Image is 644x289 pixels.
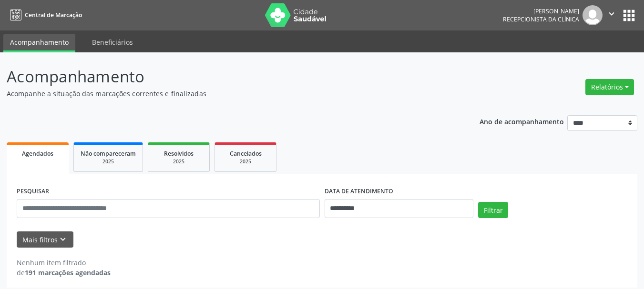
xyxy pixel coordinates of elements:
p: Acompanhe a situação das marcações correntes e finalizadas [7,89,448,99]
div: 2025 [155,158,203,165]
label: DATA DE ATENDIMENTO [325,184,393,199]
p: Ano de acompanhamento [480,115,564,127]
button: Filtrar [478,202,508,218]
button: Relatórios [585,79,634,95]
span: Central de Marcação [25,11,82,19]
a: Beneficiários [85,34,140,50]
img: img [583,5,603,25]
span: Não compareceram [81,149,136,158]
span: Agendados [22,149,53,158]
a: Central de Marcação [7,7,82,23]
strong: 191 marcações agendadas [25,268,111,277]
div: de [17,268,111,278]
p: Acompanhamento [7,65,448,89]
i:  [606,9,617,19]
a: Acompanhamento [3,34,75,52]
div: 2025 [222,158,269,165]
span: Recepcionista da clínica [503,15,579,23]
button: Mais filtroskeyboard_arrow_down [17,231,73,248]
i: keyboard_arrow_down [58,234,68,245]
span: Cancelados [230,149,262,158]
button:  [603,5,621,25]
button: apps [621,7,637,24]
label: PESQUISAR [17,184,49,199]
div: 2025 [81,158,136,165]
div: Nenhum item filtrado [17,258,111,268]
span: Resolvidos [164,149,194,158]
div: [PERSON_NAME] [503,7,579,15]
